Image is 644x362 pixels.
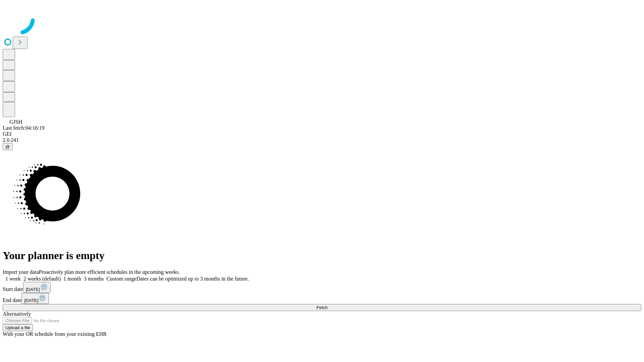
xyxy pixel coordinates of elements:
[3,311,31,317] span: Alternatively
[3,131,641,137] div: GEI
[24,298,38,303] span: [DATE]
[23,276,61,282] span: 2 weeks (default)
[5,276,21,282] span: 1 week
[3,249,641,262] h1: Your planner is empty
[137,276,249,282] span: Dates can be optimized up to 3 months in the future.
[23,282,51,293] button: [DATE]
[3,269,39,275] span: Import your data
[3,137,641,143] div: 2.0.241
[21,293,49,304] button: [DATE]
[316,305,327,310] span: Fetch
[63,276,81,282] span: 1 month
[9,119,22,125] span: GJSH
[3,282,641,293] div: Start date
[84,276,104,282] span: 3 months
[106,276,136,282] span: Custom range
[3,304,641,311] button: Fetch
[3,125,45,131] span: Last fetch: 04:16:19
[26,287,40,292] span: [DATE]
[3,324,33,331] button: Upload a file
[5,144,10,149] span: @
[39,269,180,275] span: Proactively plan more efficient schedules in the upcoming weeks.
[3,143,13,150] button: @
[3,331,107,337] span: With your OR schedule from your existing EHR
[3,293,641,304] div: End date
